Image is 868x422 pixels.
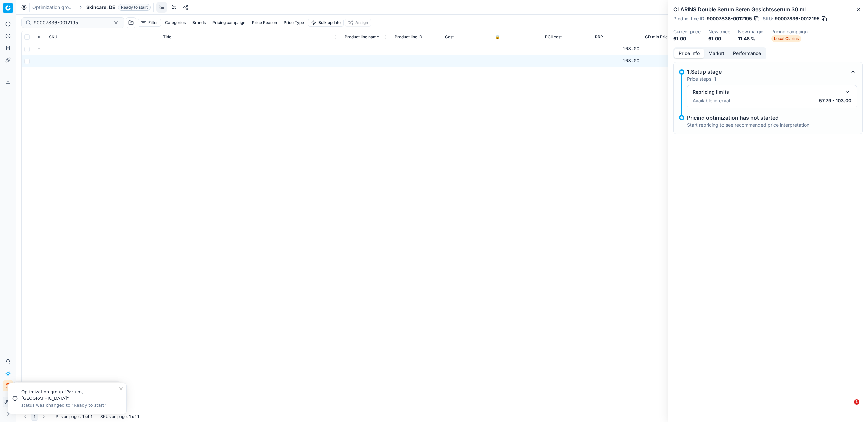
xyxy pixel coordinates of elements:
[693,97,730,104] p: Available interval
[708,29,730,34] dt: New price
[819,97,851,104] p: 57.79 - 103.00
[595,34,603,40] span: RRP
[138,19,161,27] button: Filter
[35,33,43,41] button: Expand all
[345,19,371,27] button: Assign
[56,414,79,419] span: PLs on page
[31,413,38,421] button: 1
[91,414,92,419] strong: 1
[85,414,89,419] strong: of
[545,34,562,40] span: PCII cost
[21,389,118,402] div: Optimization group "Parfum, [GEOGRAPHIC_DATA]"
[738,29,763,34] dt: New margin
[117,385,125,393] button: Close toast
[738,35,763,42] dd: 11.48 %
[645,34,670,40] span: CD min Price
[163,34,171,40] span: Title
[249,19,280,27] button: Price Reason
[687,115,809,120] p: Pricing optimization has not started
[673,35,700,42] dd: 61.00
[32,4,151,11] nav: breadcrumb
[708,35,730,42] dd: 61.00
[673,29,700,34] dt: Current price
[763,16,773,21] span: SKU :
[729,49,765,58] button: Performance
[129,414,131,419] strong: 1
[595,58,639,64] div: 103.00
[771,29,807,34] dt: Pricing campaign
[445,34,454,40] span: Cost
[3,397,13,407] span: JW
[687,76,716,82] p: Price steps:
[771,35,801,42] span: Local Clarins
[49,34,57,40] span: SKU
[674,49,704,58] button: Price info
[345,34,379,40] span: Product line name
[35,45,43,53] button: Expand
[21,413,29,421] button: Go to previous page
[21,413,48,421] nav: pagination
[840,399,856,415] iframe: Intercom live chat
[86,4,115,11] span: Skincare, DE
[693,89,841,95] div: Repricing limits
[82,414,84,419] strong: 1
[673,16,705,21] span: Product line ID :
[687,68,846,76] div: 1.Setup stage
[281,19,307,27] button: Price Type
[118,4,151,11] span: Ready to start
[34,19,107,26] input: Search by SKU or title
[210,19,248,27] button: Pricing campaign
[704,49,729,58] button: Market
[21,402,118,408] div: status was changed to "Ready to start".
[645,58,689,64] div: 54.95
[32,4,75,11] a: Optimization groups
[595,46,639,52] div: 103.00
[495,34,500,40] span: 🔒
[40,413,48,421] button: Go to next page
[775,15,820,22] span: 90007836-0012195
[100,414,128,419] span: SKUs on page :
[308,19,344,27] button: Bulk update
[854,399,859,405] span: 1
[395,34,422,40] span: Product line ID
[162,19,188,27] button: Categories
[56,414,92,419] div: :
[707,15,752,22] span: 90007836-0012195
[3,397,13,407] button: JW
[132,414,136,419] strong: of
[137,414,139,419] strong: 1
[86,4,151,11] span: Skincare, DEReady to start
[190,19,208,27] button: Brands
[645,46,689,52] div: 54.95
[714,76,716,82] strong: 1
[687,122,809,128] p: Start repricing to see recommended price interpretation
[673,5,863,13] h2: CLARINS Double Serum Seren Gesichtsserum 30 ml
